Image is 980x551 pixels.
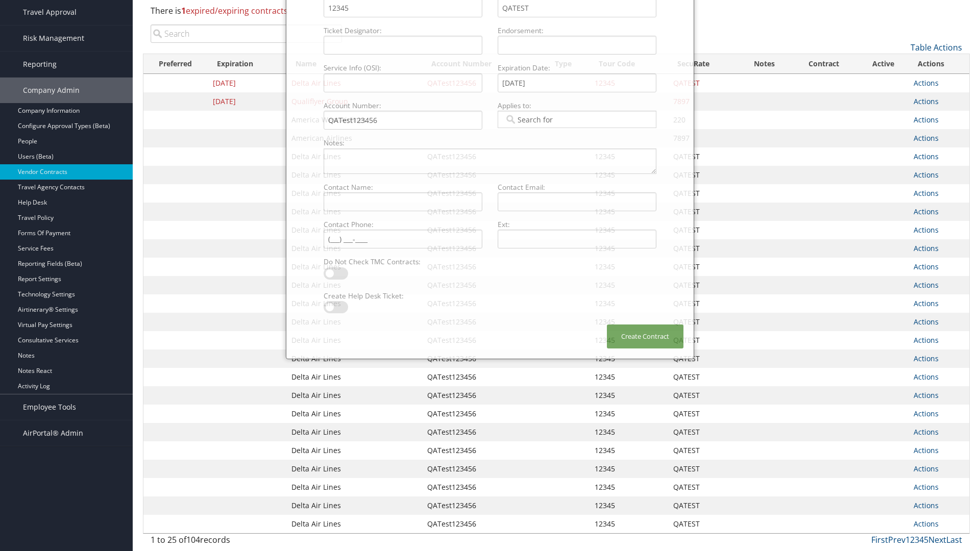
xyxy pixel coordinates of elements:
[286,496,422,515] td: Delta Air Lines
[151,534,342,551] div: 1 to 25 of records
[494,63,660,73] label: Expiration Date:
[320,63,486,73] label: Service Info (OSI):
[23,394,76,420] span: Employee Tools
[910,534,915,545] a: 2
[909,54,969,74] th: Actions
[320,101,486,111] label: Account Number:
[668,368,739,386] td: QATEST
[919,534,924,545] a: 4
[668,184,739,203] td: QATEST
[668,460,739,478] td: QATEST
[914,152,939,161] a: Actions
[668,74,739,92] td: QATEST
[590,386,668,405] td: 12345
[23,78,80,103] span: Company Admin
[871,534,888,545] a: First
[914,519,939,529] a: Actions
[23,420,83,446] span: AirPortal® Admin
[208,74,286,92] td: [DATE]
[286,441,422,460] td: Delta Air Lines
[286,515,422,533] td: Delta Air Lines
[668,423,739,441] td: QATEST
[914,464,939,473] a: Actions
[668,331,739,349] td: QATEST
[914,482,939,492] a: Actions
[494,182,660,192] label: Contact Email:
[914,133,939,143] a: Actions
[668,239,739,258] td: QATEST
[905,534,910,545] a: 1
[858,54,908,74] th: Active: activate to sort column ascending
[208,54,286,74] th: Expiration: activate to sort column descending
[668,405,739,423] td: QATEST
[320,219,486,230] label: Contact Phone:
[181,5,288,16] span: expired/expiring contracts
[668,147,739,166] td: QATEST
[422,441,546,460] td: QATest123456
[668,496,739,515] td: QATEST
[668,166,739,184] td: QATEST
[668,313,739,331] td: QATEST
[23,26,84,51] span: Risk Management
[422,386,546,405] td: QATest123456
[320,138,660,148] label: Notes:
[590,478,668,496] td: 12345
[590,496,668,515] td: 12345
[590,368,668,386] td: 12345
[324,230,482,248] input: (___) ___-____
[286,368,422,386] td: Delta Air Lines
[790,54,858,74] th: Contract: activate to sort column ascending
[668,349,739,368] td: QATEST
[911,42,962,53] a: Table Actions
[739,54,790,74] th: Notes: activate to sort column ascending
[208,92,286,111] td: [DATE]
[143,54,208,74] th: Preferred: activate to sort column ascending
[668,111,739,129] td: 220
[914,427,939,437] a: Actions
[590,515,668,533] td: 12345
[286,460,422,478] td: Delta Air Lines
[924,534,928,545] a: 5
[888,534,905,545] a: Prev
[320,26,486,36] label: Ticket Designator:
[946,534,962,545] a: Last
[494,26,660,36] label: Endorsement:
[914,262,939,271] a: Actions
[668,441,739,460] td: QATEST
[320,257,486,267] label: Do Not Check TMC Contracts:
[504,114,561,124] input: Search for Airline
[914,115,939,124] a: Actions
[422,478,546,496] td: QATest123456
[668,478,739,496] td: QATEST
[914,170,939,180] a: Actions
[668,92,739,111] td: 7897
[914,78,939,88] a: Actions
[320,291,486,301] label: Create Help Desk Ticket:
[422,405,546,423] td: QATest123456
[422,515,546,533] td: QATest123456
[668,203,739,221] td: QATEST
[590,423,668,441] td: 12345
[286,478,422,496] td: Delta Air Lines
[422,368,546,386] td: QATest123456
[914,96,939,106] a: Actions
[914,317,939,327] a: Actions
[590,441,668,460] td: 12345
[668,129,739,147] td: 7897
[928,534,946,545] a: Next
[590,460,668,478] td: 12345
[914,207,939,216] a: Actions
[286,349,422,368] td: Delta Air Lines
[915,534,919,545] a: 3
[668,294,739,313] td: QATEST
[590,405,668,423] td: 12345
[320,182,486,192] label: Contact Name:
[668,515,739,533] td: QATEST
[286,423,422,441] td: Delta Air Lines
[914,188,939,198] a: Actions
[668,386,739,405] td: QATEST
[914,390,939,400] a: Actions
[422,460,546,478] td: QATest123456
[914,225,939,235] a: Actions
[286,405,422,423] td: Delta Air Lines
